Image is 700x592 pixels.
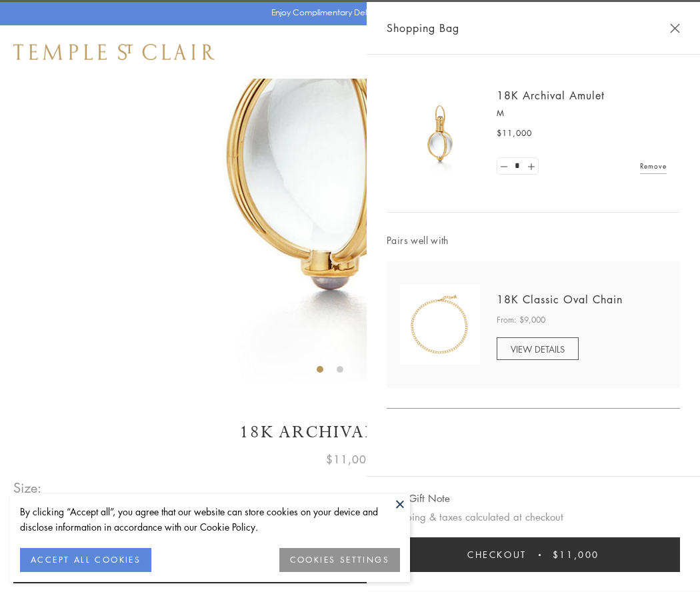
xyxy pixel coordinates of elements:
[497,292,623,307] a: 18K Classic Oval Chain
[387,490,450,507] button: Add Gift Note
[467,547,527,562] span: Checkout
[511,343,565,355] span: VIEW DETAILS
[13,477,43,499] span: Size:
[279,548,400,572] button: COOKIES SETTINGS
[497,313,545,327] span: From: $9,000
[271,6,423,19] p: Enjoy Complimentary Delivery & Returns
[640,159,667,173] a: Remove
[497,88,605,103] a: 18K Archival Amulet
[553,547,599,562] span: $11,000
[387,537,680,572] button: Checkout $11,000
[400,93,480,173] img: 18K Archival Amulet
[387,233,680,248] span: Pairs well with
[387,19,459,37] span: Shopping Bag
[497,107,667,120] p: M
[670,23,680,33] button: Close Shopping Bag
[387,509,680,525] p: Shipping & taxes calculated at checkout
[20,548,151,572] button: ACCEPT ALL COOKIES
[13,44,215,60] img: Temple St. Clair
[524,158,537,175] a: Set quantity to 2
[497,127,532,140] span: $11,000
[497,158,511,175] a: Set quantity to 0
[13,421,687,444] h1: 18K Archival Amulet
[20,504,400,535] div: By clicking “Accept all”, you agree that our website can store cookies on your device and disclos...
[326,451,374,468] span: $11,000
[400,285,480,365] img: N88865-OV18
[497,337,579,360] a: VIEW DETAILS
